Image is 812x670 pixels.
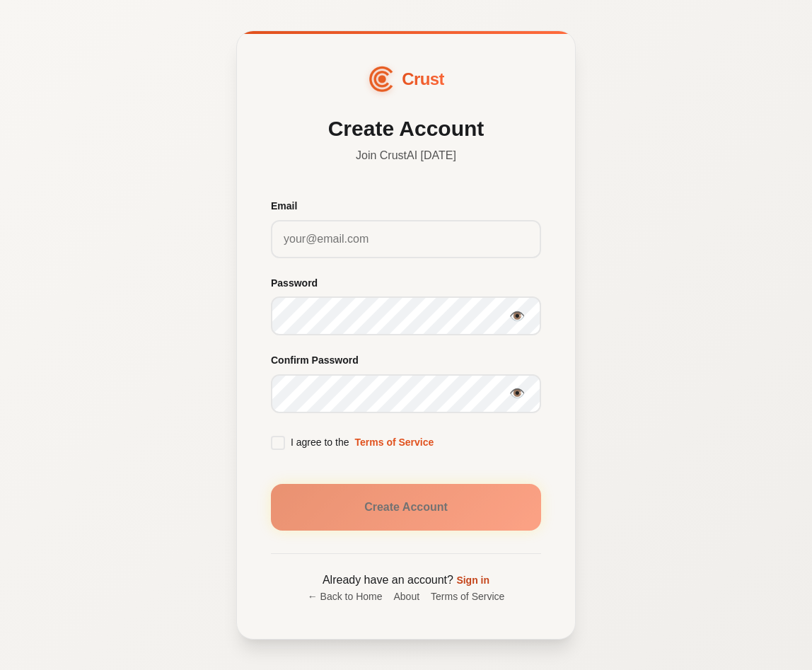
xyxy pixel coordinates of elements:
[271,436,434,450] label: I agree to the
[402,66,444,93] span: Crust
[456,574,489,586] a: Sign in
[504,304,530,329] button: Show password
[271,198,541,214] label: Email
[271,147,541,164] p: Join CrustAI [DATE]
[355,436,434,450] a: Terms of Service
[308,589,383,604] a: ← Back to Home
[271,571,541,589] p: Already have an account?
[271,484,541,531] button: Create Account
[431,589,504,604] a: Terms of Service
[271,352,541,368] label: Confirm Password
[393,589,419,604] a: About
[504,381,530,406] button: Show password
[271,116,541,141] h2: Create Account
[271,275,541,291] label: Password
[271,220,541,258] input: your@email.com
[368,65,396,93] img: CrustAI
